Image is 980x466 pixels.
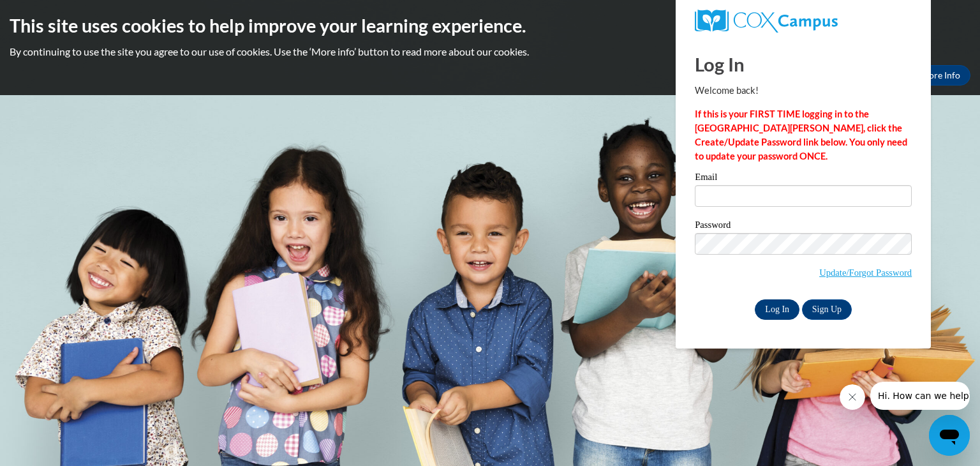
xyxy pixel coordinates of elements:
[819,267,912,278] a: Update/Forgot Password
[910,65,970,86] a: More Info
[8,9,103,19] span: Hi. How can we help?
[695,10,912,33] a: COX Campus
[755,299,799,320] input: Log In
[840,384,865,410] iframe: Close message
[695,109,907,162] strong: If this is your FIRST TIME logging in to the [GEOGRAPHIC_DATA][PERSON_NAME], click the Create/Upd...
[695,220,912,233] label: Password
[929,415,970,456] iframe: Button to launch messaging window
[695,10,838,33] img: COX Campus
[10,45,970,59] p: By continuing to use the site you agree to our use of cookies. Use the ‘More info’ button to read...
[695,172,912,185] label: Email
[802,299,852,320] a: Sign Up
[695,84,912,98] p: Welcome back!
[695,51,912,77] h1: Log In
[10,13,970,38] h2: This site uses cookies to help improve your learning experience.
[870,382,970,410] iframe: Message from company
